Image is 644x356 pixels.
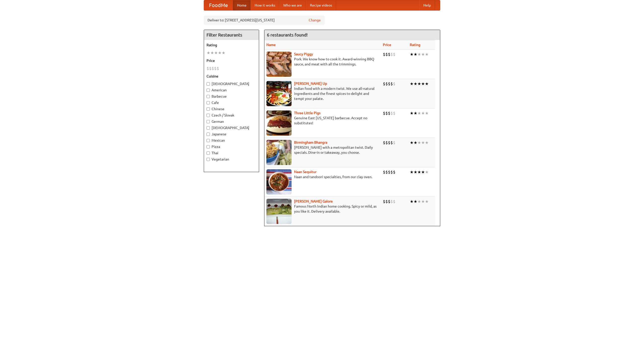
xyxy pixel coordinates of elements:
[383,110,385,116] li: $
[207,125,256,130] label: [DEMOGRAPHIC_DATA]
[294,170,316,174] a: Naan Sequitur
[414,169,417,175] li: ★
[390,169,393,175] li: $
[417,199,421,204] li: ★
[210,50,214,56] li: ★
[207,144,256,149] label: Pizza
[393,199,395,204] li: $
[207,74,256,79] h5: Cuisine
[207,150,256,155] label: Thai
[410,52,414,57] li: ★
[266,145,379,155] p: [PERSON_NAME] with a metropolitan twist. Daily specials. Dine-in or takeaway, you choose.
[214,66,217,71] li: $
[266,57,379,67] p: Pork. We know how to cook it. Award-winning BBQ sauce, and meat with all the trimmings.
[207,107,210,111] input: Chinese
[385,199,388,204] li: $
[393,110,395,116] li: $
[388,81,390,87] li: $
[294,199,333,203] b: [PERSON_NAME] Galore
[207,66,209,71] li: $
[207,50,210,56] li: ★
[414,110,417,116] li: ★
[414,140,417,145] li: ★
[207,119,256,124] label: German
[207,157,256,162] label: Vegetarian
[266,115,379,126] p: Genuine East [US_STATE] barbecue. Accept no substitutes!
[393,169,395,175] li: $
[425,140,429,145] li: ★
[383,169,385,175] li: $
[294,140,327,144] a: Birmingham Bhangra
[222,50,225,56] li: ★
[207,114,210,117] input: Czech / Slovak
[207,120,210,123] input: German
[207,106,256,111] label: Chinese
[266,110,292,136] img: littlepigs.jpg
[414,81,417,87] li: ★
[266,199,292,224] img: currygalore.jpg
[266,81,292,106] img: curryup.jpg
[207,58,256,63] h5: Price
[388,52,390,57] li: $
[385,52,388,57] li: $
[207,81,256,86] label: [DEMOGRAPHIC_DATA]
[383,140,385,145] li: $
[266,86,379,101] p: Indian food with a modern twist. We use all-natural ingredients and the finest spices to delight ...
[207,126,210,130] input: [DEMOGRAPHIC_DATA]
[388,140,390,145] li: $
[207,138,256,143] label: Mexican
[385,140,388,145] li: $
[425,110,429,116] li: ★
[266,169,292,194] img: naansequitur.jpg
[207,145,210,148] input: Pizza
[214,50,218,56] li: ★
[294,111,320,115] b: Three Little Pigs
[207,82,210,86] input: [DEMOGRAPHIC_DATA]
[209,66,212,71] li: $
[207,151,210,155] input: Thai
[207,100,256,105] label: Cafe
[207,43,256,48] h5: Rating
[217,66,219,71] li: $
[417,140,421,145] li: ★
[306,0,336,10] a: Recipe videos
[204,30,259,40] h4: Filter Restaurants
[266,43,276,47] a: Name
[309,18,321,23] a: Change
[212,66,214,71] li: $
[414,52,417,57] li: ★
[204,16,325,25] div: Deliver to: [STREET_ADDRESS][US_STATE]
[294,52,313,56] b: Saucy Piggy
[390,199,393,204] li: $
[383,199,385,204] li: $
[204,0,233,10] a: FoodMe
[233,0,251,10] a: Home
[207,113,256,118] label: Czech / Slovak
[390,140,393,145] li: $
[207,94,256,99] label: Barbecue
[251,0,279,10] a: How it works
[410,81,414,87] li: ★
[207,89,210,92] input: American
[393,52,395,57] li: $
[393,81,395,87] li: $
[388,169,390,175] li: $
[294,82,327,86] a: [PERSON_NAME] Up
[207,95,210,98] input: Barbecue
[383,43,391,47] a: Price
[421,52,425,57] li: ★
[425,81,429,87] li: ★
[417,81,421,87] li: ★
[390,110,393,116] li: $
[417,52,421,57] li: ★
[385,169,388,175] li: $
[425,52,429,57] li: ★
[383,52,385,57] li: $
[393,140,395,145] li: $
[414,199,417,204] li: ★
[410,110,414,116] li: ★
[266,140,292,165] img: bhangra.jpg
[390,81,393,87] li: $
